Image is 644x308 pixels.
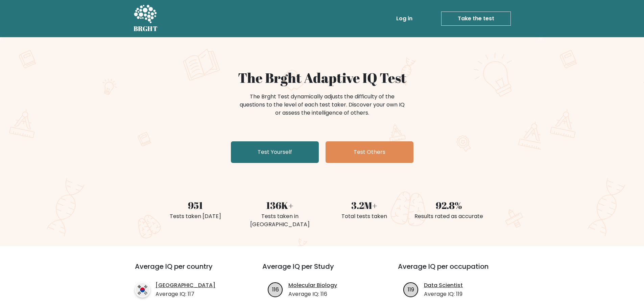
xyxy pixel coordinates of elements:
[156,290,215,298] p: Average IQ: 117
[238,93,407,117] div: The Brght Test dynamically adjusts the difficulty of the questions to the level of each test take...
[242,212,318,229] div: Tests taken in [GEOGRAPHIC_DATA]
[156,281,215,289] a: [GEOGRAPHIC_DATA]
[134,25,158,33] h5: BRGHT
[157,198,234,212] div: 951
[411,212,487,220] div: Results rated as accurate
[262,262,382,279] h3: Average IQ per Study
[157,70,487,86] h1: The Brght Adaptive IQ Test
[135,262,238,279] h3: Average IQ per country
[393,12,415,25] a: Log in
[288,281,337,289] a: Molecular Biology
[288,290,337,298] p: Average IQ: 116
[408,285,414,293] text: 119
[157,212,234,220] div: Tests taken [DATE]
[135,282,150,298] img: country
[398,262,517,279] h3: Average IQ per occupation
[326,141,413,163] a: Test Others
[272,285,279,293] text: 116
[424,290,463,298] p: Average IQ: 119
[134,3,158,34] a: BRGHT
[231,141,319,163] a: Test Yourself
[326,198,403,212] div: 3.2M+
[242,198,318,212] div: 136K+
[326,212,403,220] div: Total tests taken
[441,11,511,26] a: Take the test
[411,198,487,212] div: 92.8%
[424,281,463,289] a: Data Scientist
